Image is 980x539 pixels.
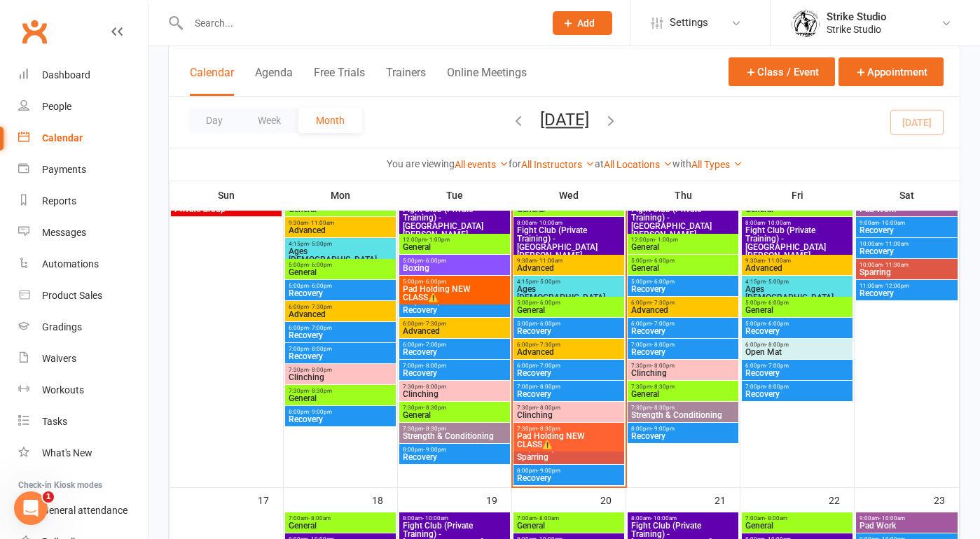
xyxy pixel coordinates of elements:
[17,14,52,49] a: Clubworx
[42,227,86,238] div: Messages
[18,154,148,185] a: Payments
[14,491,48,525] iframe: Intercom live chat
[42,353,76,364] div: Waivers
[42,447,92,458] div: What's New
[42,132,83,143] div: Calendar
[42,416,67,427] div: Tasks
[18,437,148,469] a: What's New
[42,101,71,112] div: People
[18,406,148,437] a: Tasks
[18,343,148,374] a: Waivers
[18,495,148,526] a: General attendance kiosk mode
[18,280,148,311] a: Product Sales
[18,185,148,217] a: Reports
[42,321,82,332] div: Gradings
[18,91,148,122] a: People
[18,374,148,406] a: Workouts
[42,164,86,175] div: Payments
[42,69,90,80] div: Dashboard
[18,311,148,343] a: Gradings
[18,59,148,91] a: Dashboard
[42,505,127,516] div: General attendance
[42,384,84,395] div: Workouts
[18,248,148,280] a: Automations
[18,122,148,154] a: Calendar
[43,491,54,503] span: 1
[18,217,148,248] a: Messages
[42,290,102,301] div: Product Sales
[42,258,99,269] div: Automations
[42,195,76,206] div: Reports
